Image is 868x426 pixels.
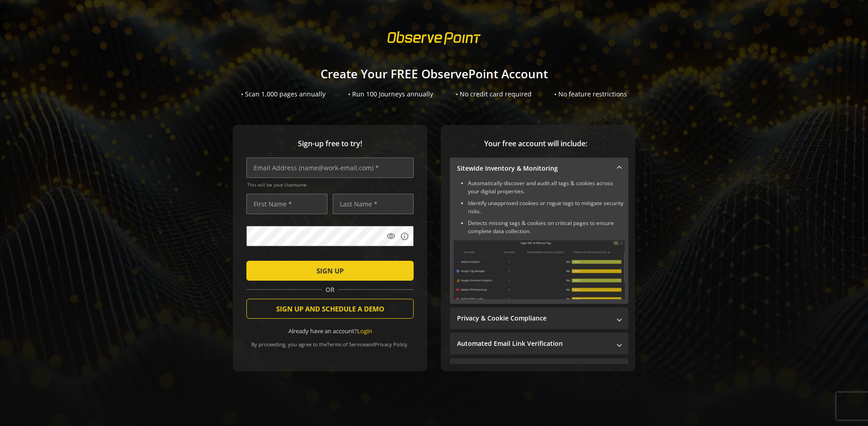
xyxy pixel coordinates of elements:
[322,285,338,294] span: OR
[450,307,628,329] mat-expansion-panel-header: Privacy & Cookie Compliance
[457,164,610,173] mat-panel-title: Sitewide Inventory & Monitoring
[400,232,409,241] mat-icon: info
[241,90,325,99] div: • Scan 1,000 pages annually
[554,90,627,99] div: • No feature restrictions
[246,261,414,281] button: SIGN UP
[246,299,414,319] button: SIGN UP AND SCHEDULE A DEMO
[450,358,628,380] mat-expansion-panel-header: Performance Monitoring with Web Vitals
[468,199,625,215] li: Identify unapproved cookies or rogue tags to mitigate security risks.
[375,341,407,348] a: Privacy Policy
[246,139,414,149] span: Sign-up free to try!
[246,327,414,335] div: Already have an account?
[276,301,384,317] span: SIGN UP AND SCHEDULE A DEMO
[348,90,433,99] div: • Run 100 Journeys annually
[450,333,628,354] mat-expansion-panel-header: Automated Email Link Verification
[387,232,396,241] mat-icon: visibility
[316,263,344,279] span: SIGN UP
[333,194,414,214] input: Last Name *
[468,179,625,196] li: Automatically discover and audit all tags & cookies across your digital properties.
[456,90,532,99] div: • No credit card required
[246,194,327,214] input: First Name *
[327,341,366,348] a: Terms of Service
[246,158,414,178] input: Email Address (name@work-email.com) *
[450,179,628,304] div: Sitewide Inventory & Monitoring
[453,240,625,299] img: Sitewide Inventory & Monitoring
[457,339,610,348] mat-panel-title: Automated Email Link Verification
[457,314,610,323] mat-panel-title: Privacy & Cookie Compliance
[450,139,622,149] span: Your free account will include:
[247,182,414,188] span: This will be your Username
[468,219,625,235] li: Detects missing tags & cookies on critical pages to ensure complete data collection.
[450,158,628,179] mat-expansion-panel-header: Sitewide Inventory & Monitoring
[357,327,372,335] a: Login
[246,335,414,348] div: By proceeding, you agree to the and .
